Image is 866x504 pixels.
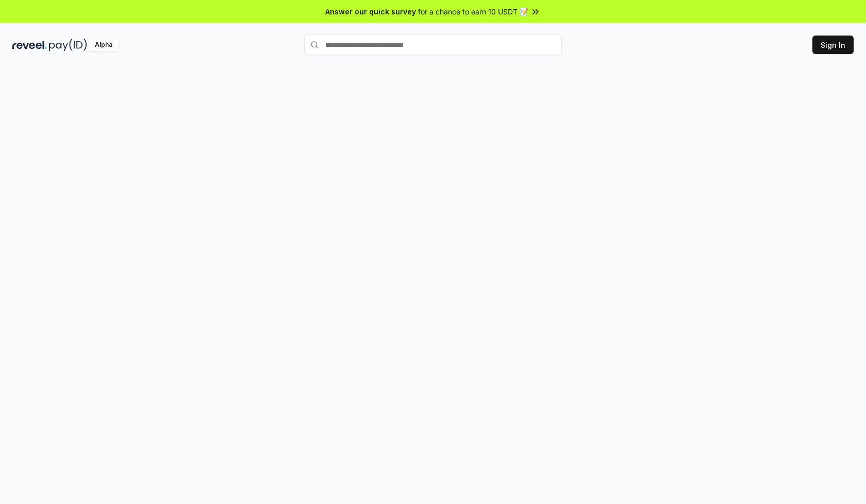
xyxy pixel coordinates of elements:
[812,36,854,54] button: Sign In
[89,39,118,51] div: Alpha
[418,6,528,17] span: for a chance to earn 10 USDT 📝
[12,39,47,51] img: reveel_dark
[49,39,87,51] img: pay_id
[325,6,416,17] span: Answer our quick survey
